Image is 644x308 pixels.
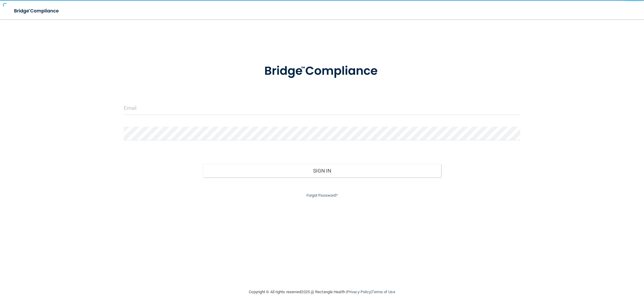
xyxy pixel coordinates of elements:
div: Copyright © All rights reserved 2025 @ Rectangle Health | | [212,282,432,302]
button: Sign In [203,164,441,177]
a: Terms of Use [372,290,395,294]
input: Email [124,101,521,115]
img: bridge_compliance_login_screen.278c3ca4.svg [9,5,65,17]
a: Privacy Policy [347,290,371,294]
a: Forgot Password? [306,193,338,198]
img: bridge_compliance_login_screen.278c3ca4.svg [252,56,392,87]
